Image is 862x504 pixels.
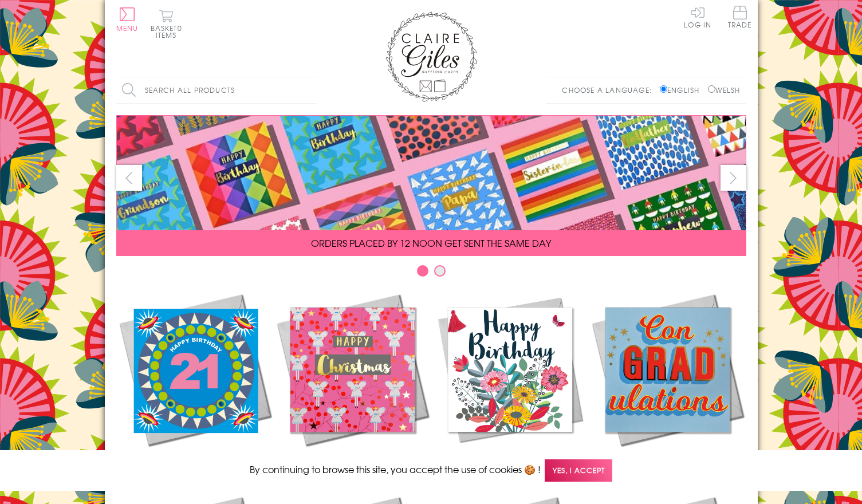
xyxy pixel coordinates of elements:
span: Trade [728,6,752,28]
label: English [660,85,705,95]
input: Welsh [708,85,715,93]
button: prev [116,165,142,191]
a: Christmas [274,291,431,471]
input: Search [305,77,317,103]
button: Basket0 items [151,9,182,38]
input: English [660,85,667,93]
span: Yes, I accept [545,459,612,482]
a: Log In [684,6,711,28]
button: Menu [116,7,139,31]
div: Carousel Pagination [116,265,746,282]
a: Birthdays [431,291,589,471]
input: Search all products [116,77,317,103]
a: Academic [589,291,746,471]
span: 0 items [156,23,182,40]
img: Claire Giles Greetings Cards [385,11,477,102]
span: Menu [116,23,139,33]
button: Carousel Page 2 [434,265,446,277]
button: next [721,165,746,191]
button: Carousel Page 1 (Current Slide) [417,265,428,277]
label: Welsh [708,85,741,95]
a: New Releases [116,291,274,471]
p: Choose a language: [562,85,658,95]
span: ORDERS PLACED BY 12 NOON GET SENT THE SAME DAY [311,236,551,250]
a: Trade [728,6,752,30]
